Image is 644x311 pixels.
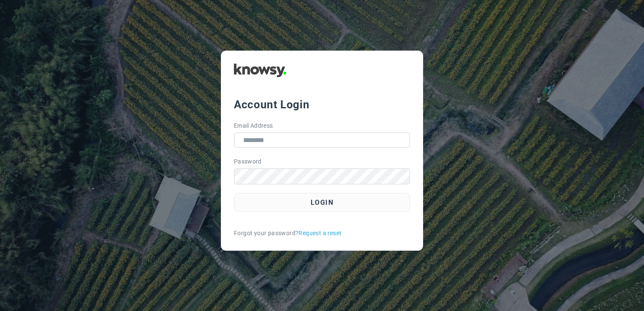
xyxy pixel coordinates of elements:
[234,121,273,130] label: Email Address
[234,97,410,112] div: Account Login
[298,229,341,238] a: Request a reset
[234,193,410,212] button: Login
[234,229,410,238] div: Forgot your password?
[234,157,262,166] label: Password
